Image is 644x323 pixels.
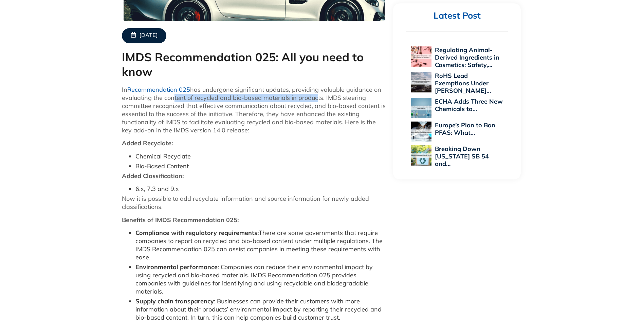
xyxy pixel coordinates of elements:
[135,229,259,237] strong: Compliance with regulatory requirements:
[411,46,431,67] img: Regulating Animal-Derived Ingredients in Cosmetics: Safety, Labelling, and Compliance
[122,86,387,134] p: In has undergone significant updates, providing valuable guidance on evaluating the content of re...
[411,98,431,118] img: ECHA Adds Three New Chemicals to REACH Candidate List in June 2025
[435,46,499,69] a: Regulating Animal-Derived Ingredients in Cosmetics: Safety,…
[135,263,218,271] strong: Environmental performance
[122,28,166,43] a: [DATE]
[135,162,387,170] li: Bio-Based Content
[122,139,173,147] strong: Added Recyclate:
[411,145,431,166] img: Breaking Down California SB 54 and the EPR Mandate
[135,297,214,305] strong: Supply chain transparency
[135,263,387,296] li: : Companies can reduce their environmental impact by using recycled and bio-based materials. IMDS...
[122,172,184,180] strong: Added Classification:
[435,145,489,168] a: Breaking Down [US_STATE] SB 54 and…
[122,195,387,211] p: Now it is possible to add recyclate information and source information for newly added classifica...
[135,229,387,261] li: There are some governments that require companies to report on recycled and bio-based content und...
[435,72,491,94] a: RoHS Lead Exemptions Under [PERSON_NAME]…
[135,152,387,160] li: Chemical Recyclate
[140,32,158,39] span: [DATE]
[406,10,508,21] h2: Latest Post
[411,122,431,142] img: Europe’s Plan to Ban PFAS: What It Means for Industry and Consumers
[411,72,431,92] img: RoHS Lead Exemptions Under Annex III A Guide for 2025 to 2027
[127,86,190,93] a: Recommendation 025
[122,50,387,79] h1: IMDS Recommendation 025: All you need to know
[435,98,503,113] a: ECHA Adds Three New Chemicals to…
[135,297,387,322] li: : Businesses can provide their customers with more information about their products’ environmenta...
[135,185,387,193] li: 6.x, 7.3 and 9.x
[435,121,495,136] a: Europe’s Plan to Ban PFAS: What…
[122,216,239,224] strong: Benefits of IMDS Recommendation 025:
